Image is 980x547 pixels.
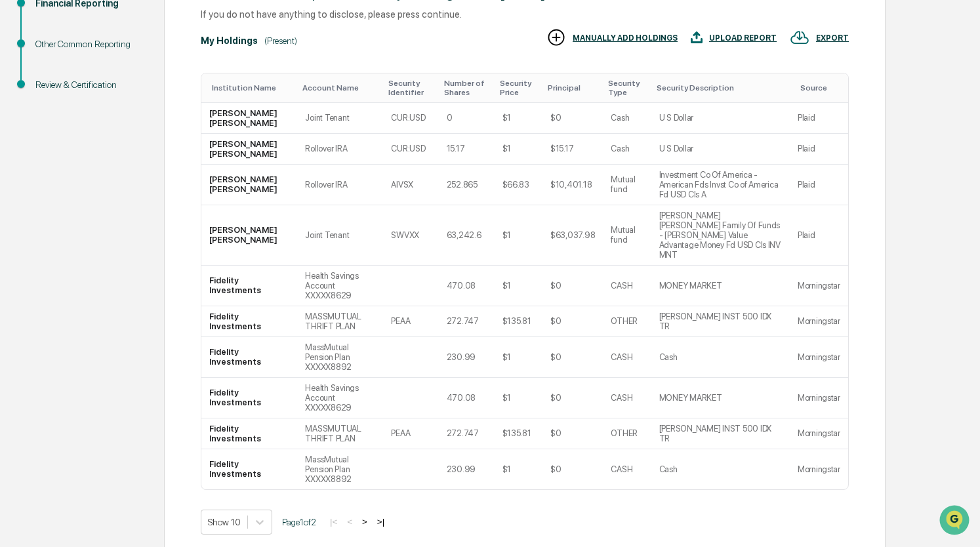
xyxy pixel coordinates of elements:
[297,337,383,378] td: MassMutual Pension Plan XXXXX8892
[297,418,383,449] td: MASSMUTUAL THRIFT PLAN
[603,337,651,378] td: CASH
[201,205,297,266] td: [PERSON_NAME] [PERSON_NAME]
[388,79,433,97] div: Toggle SortBy
[790,165,848,205] td: Plaid
[542,449,603,489] td: $0
[45,113,166,123] div: We're available if you need us!
[651,205,790,266] td: [PERSON_NAME] [PERSON_NAME] Family Of Funds - [PERSON_NAME] Value Advantage Money Fd USD Cls INV MNT
[297,266,383,306] td: Health Savings Account XXXXX8629
[343,516,356,527] button: <
[383,418,438,449] td: PEAA
[383,134,438,165] td: CUR:USD
[542,306,603,337] td: $0
[444,79,489,97] div: Toggle SortBy
[302,83,378,92] div: Toggle SortBy
[212,83,292,92] div: Toggle SortBy
[282,517,316,527] span: Page 1 of 2
[495,449,542,489] td: $1
[790,306,848,337] td: Morningstar
[495,266,542,306] td: $1
[26,165,85,178] span: Preclearance
[495,205,542,266] td: $1
[651,306,790,337] td: [PERSON_NAME] INST 500 IDX TR
[201,378,297,418] td: Fidelity Investments
[201,9,849,20] div: If you do not have anything to disclose, please press continue.
[603,306,651,337] td: OTHER
[326,516,341,527] button: |<
[297,205,383,266] td: Joint Tenant
[790,418,848,449] td: Morningstar
[790,337,848,378] td: Morningstar
[383,103,438,134] td: CUR:USD
[500,79,537,97] div: Toggle SortBy
[573,33,678,43] div: MANUALLY ADD HOLDINGS
[542,378,603,418] td: $0
[439,266,495,306] td: 470.08
[13,191,24,201] div: 🔎
[297,306,383,337] td: MASSMUTUAL THRIFT PLAN
[45,100,215,113] div: Start new chat
[651,449,790,489] td: Cash
[603,205,651,266] td: Mutual fund
[439,165,495,205] td: 252.865
[95,166,106,176] div: 🗄️
[651,134,790,165] td: U S Dollar
[603,266,651,306] td: CASH
[542,418,603,449] td: $0
[201,418,297,449] td: Fidelity Investments
[790,134,848,165] td: Plaid
[790,28,809,47] img: EXPORT
[383,306,438,337] td: PEAA
[790,266,848,306] td: Morningstar
[383,165,438,205] td: AIVSX
[35,78,143,92] div: Review & Certification
[651,337,790,378] td: Cash
[651,378,790,418] td: MONEY MARKET
[542,205,603,266] td: $63,037.98
[8,159,90,183] a: 🖐️Preclearance
[495,103,542,134] td: $1
[13,100,37,123] img: 1746055101610-c473b297-6a78-478c-a979-82029cc54cd1
[938,504,973,539] iframe: Open customer support
[201,134,297,165] td: [PERSON_NAME] [PERSON_NAME]
[603,134,651,165] td: Cash
[13,27,239,48] p: How can we help?
[201,306,297,337] td: Fidelity Investments
[495,134,542,165] td: $1
[26,190,83,203] span: Data Lookup
[439,378,495,418] td: 470.08
[8,184,88,208] a: 🔎Data Lookup
[603,418,651,449] td: OTHER
[439,418,495,449] td: 272.747
[651,418,790,449] td: [PERSON_NAME] INST 500 IDX TR
[542,337,603,378] td: $0
[800,83,843,92] div: Toggle SortBy
[495,418,542,449] td: $135.81
[546,28,566,47] img: MANUALLY ADD HOLDINGS
[201,266,297,306] td: Fidelity Investments
[201,165,297,205] td: [PERSON_NAME] [PERSON_NAME]
[439,134,495,165] td: 15.17
[297,103,383,134] td: Joint Tenant
[90,159,168,183] a: 🗄️Attestations
[651,103,790,134] td: U S Dollar
[790,378,848,418] td: Morningstar
[383,205,438,266] td: SWVXX
[603,165,651,205] td: Mutual fund
[542,103,603,134] td: $0
[297,449,383,489] td: MassMutual Pension Plan XXXXX8892
[13,166,24,176] div: 🖐️
[108,165,163,178] span: Attestations
[790,103,848,134] td: Plaid
[790,449,848,489] td: Morningstar
[542,266,603,306] td: $0
[608,79,645,97] div: Toggle SortBy
[297,165,383,205] td: Rollover IRA
[542,134,603,165] td: $15.17
[603,103,651,134] td: Cash
[297,378,383,418] td: Health Savings Account XXXXX8629
[439,449,495,489] td: 230.99
[548,83,598,92] div: Toggle SortBy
